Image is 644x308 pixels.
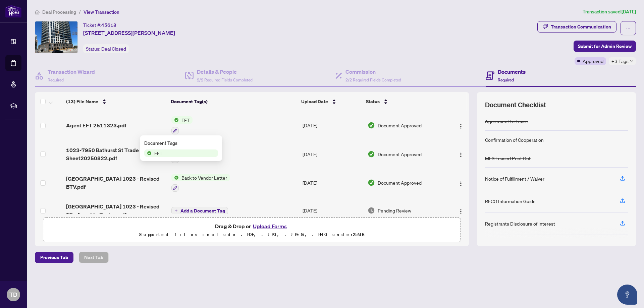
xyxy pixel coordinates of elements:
span: (13) File Name [66,98,98,105]
span: down [630,60,633,63]
button: Add a Document Tag [171,206,228,215]
span: home [35,10,40,14]
div: Ticket #: [83,21,116,29]
span: ellipsis [626,26,631,30]
td: [DATE] [300,169,365,197]
div: RECO Information Guide [485,197,536,205]
h4: Documents [498,68,526,76]
span: Deal Processing [42,9,76,15]
span: Status [366,98,380,105]
th: (13) File Name [63,92,168,111]
img: logo [5,5,21,17]
button: Logo [455,149,466,160]
button: Logo [455,120,466,131]
button: Submit for Admin Review [574,41,636,52]
h4: Details & People [197,68,253,76]
span: TD [9,290,17,299]
th: Document Tag(s) [168,92,299,111]
button: Logo [455,205,466,216]
h4: Commission [345,68,401,76]
img: Status Icon [171,174,179,181]
span: Drag & Drop or [215,222,289,231]
button: Open asap [617,285,637,305]
img: Status Icon [144,149,152,157]
span: EFT [179,116,193,124]
img: Document Status [368,179,375,186]
span: 2/2 Required Fields Completed [345,77,401,82]
article: Transaction saved [DATE] [583,8,636,16]
span: View Transaction [84,9,119,15]
span: Add a Document Tag [180,208,225,213]
button: Upload Forms [251,222,289,231]
p: Supported files include .PDF, .JPG, .JPEG, .PNG under 25 MB [47,231,457,239]
span: Approved [583,57,603,65]
span: Required [498,77,514,82]
span: [GEOGRAPHIC_DATA] 1023 - Revised BTV.pdf [66,175,166,191]
div: MLS Leased Print Out [485,155,531,162]
span: Document Approved [378,122,422,129]
span: [GEOGRAPHIC_DATA] 1023 - Revised TS - Agent to Review.pdf [66,202,166,219]
img: Logo [458,181,464,186]
span: Previous Tab [40,252,68,263]
button: Next Tab [79,252,109,263]
span: [STREET_ADDRESS][PERSON_NAME] [83,29,175,37]
div: Status: [83,44,129,53]
td: [DATE] [300,111,365,140]
span: Pending Review [378,207,411,214]
span: plus [174,209,178,212]
div: Transaction Communication [551,21,611,32]
span: 1023-7950 Bathurst St Trade Sheet20250822.pdf [66,146,166,162]
img: IMG-N12254238_1.jpg [35,21,77,53]
div: Confirmation of Cooperation [485,136,544,143]
span: Document Checklist [485,100,546,110]
span: Back to Vendor Letter [179,174,230,181]
span: Required [48,77,64,82]
img: Status Icon [171,116,179,124]
span: Agent EFT 2511323.pdf [66,121,126,129]
span: +3 Tags [611,57,629,65]
span: 2/2 Required Fields Completed [197,77,253,82]
span: Submit for Admin Review [578,41,632,52]
div: Document Tags [144,139,218,147]
span: Document Approved [378,179,422,186]
span: Document Approved [378,150,422,158]
div: Registrants Disclosure of Interest [485,220,555,227]
img: Document Status [368,150,375,158]
span: Deal Closed [101,46,126,52]
span: Upload Date [301,98,328,105]
img: Logo [458,124,464,129]
div: Agreement to Lease [485,118,528,125]
button: Logo [455,177,466,188]
span: Drag & Drop orUpload FormsSupported files include .PDF, .JPG, .JPEG, .PNG under25MB [43,218,461,243]
button: Status IconBack to Vendor Letter [171,174,230,192]
button: Transaction Communication [537,21,616,33]
li: / [79,8,81,16]
span: 45618 [101,22,116,28]
td: [DATE] [300,197,365,224]
img: Document Status [368,122,375,129]
td: [DATE] [300,140,365,169]
img: Logo [458,209,464,214]
th: Status [363,92,444,111]
img: Document Status [368,207,375,214]
button: Status IconEFT [171,116,193,134]
th: Upload Date [299,92,363,111]
span: EFT [152,149,165,157]
button: Add a Document Tag [171,207,228,215]
h4: Transaction Wizard [48,68,95,76]
button: Previous Tab [35,252,73,263]
div: Notice of Fulfillment / Waiver [485,175,544,182]
img: Logo [458,152,464,158]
